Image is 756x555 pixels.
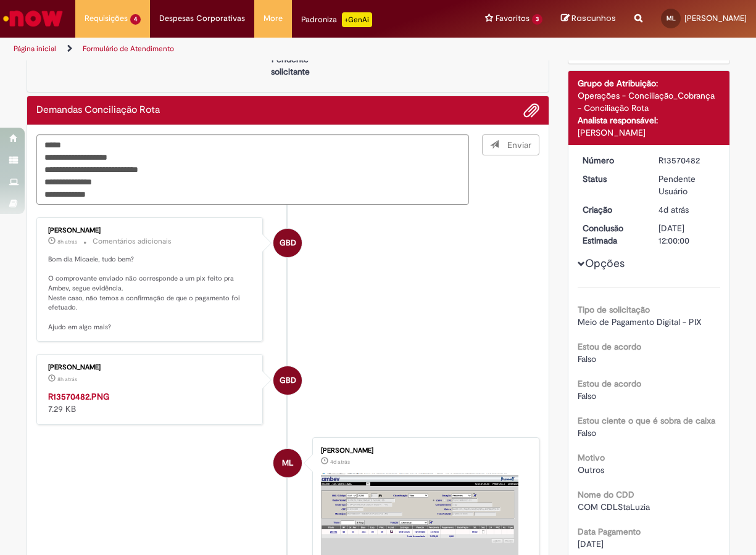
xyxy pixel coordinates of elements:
span: Falso [578,427,596,438]
dt: Número [573,154,649,166]
img: ServiceNow [1,6,65,31]
span: More [264,12,283,25]
time: 29/09/2025 09:00:31 [57,238,77,245]
div: 7.29 KB [48,390,254,415]
span: 8h atrás [57,376,77,383]
b: Estou ciente o que é sobra de caixa [578,415,715,426]
div: Padroniza [301,12,372,27]
span: GBD [280,228,296,258]
span: Falso [578,390,596,401]
div: [PERSON_NAME] [48,364,254,371]
time: 26/09/2025 12:47:11 [658,204,689,215]
small: Comentários adicionais [93,236,172,247]
b: Motivo [578,452,605,463]
button: Adicionar anexos [523,102,539,118]
b: Nome do CDD [578,489,634,500]
div: [PERSON_NAME] [578,126,720,139]
span: 4 [130,14,141,25]
dt: Status [573,173,649,185]
dt: Conclusão Estimada [573,222,649,247]
div: Operações - Conciliação_Cobrança - Conciliação Rota [578,89,720,114]
span: Outros [578,464,604,475]
div: [PERSON_NAME] [321,447,526,454]
textarea: Digite sua mensagem aqui... [36,134,470,205]
ul: Trilhas de página [9,38,495,60]
p: +GenAi [342,12,372,27]
span: COM CDLStaLuzia [578,501,650,512]
b: Estou de acordo [578,341,641,352]
div: Grupo de Atribuição: [578,77,720,89]
a: Formulário de Atendimento [83,44,174,54]
dt: Criação [573,203,649,216]
p: Bom dia Micaele, tudo bem? O comprovante enviado não corresponde a um pix feito pra Ambev, segue ... [48,255,254,332]
span: Favoritos [496,12,530,25]
span: GBD [280,366,296,395]
span: [DATE] [578,538,604,549]
div: 26/09/2025 12:47:11 [658,203,716,216]
b: Estou de acordo [578,378,641,389]
span: 8h atrás [57,238,77,245]
span: Despesas Corporativas [159,12,245,25]
time: 29/09/2025 08:59:39 [57,376,77,383]
div: [PERSON_NAME] [48,227,254,234]
div: MICAELE DA SILVA LOPES [273,449,302,477]
a: Rascunhos [561,13,616,25]
div: Gabriely Barros De Lira [273,366,302,395]
span: 4d atrás [330,458,350,466]
div: R13570482 [658,154,716,166]
div: [DATE] 12:00:00 [658,222,716,247]
span: Requisições [85,12,128,25]
div: Analista responsável: [578,114,720,126]
span: ML [282,448,293,478]
p: Pendente solicitante [260,53,320,78]
div: Gabriely Barros De Lira [273,229,302,257]
b: Tipo de solicitação [578,304,650,315]
span: Falso [578,353,596,364]
b: Data Pagamento [578,526,641,537]
span: Meio de Pagamento Digital - PIX [578,316,702,327]
time: 26/09/2025 12:47:02 [330,458,350,466]
span: ML [667,14,676,22]
h2: Demandas Conciliação Rota Histórico de tíquete [36,105,160,116]
div: Pendente Usuário [658,173,716,197]
a: R13570482.PNG [48,391,109,402]
span: 3 [532,14,542,25]
span: 4d atrás [658,204,689,215]
span: [PERSON_NAME] [684,13,747,23]
a: Página inicial [14,44,56,54]
span: Rascunhos [571,12,616,24]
